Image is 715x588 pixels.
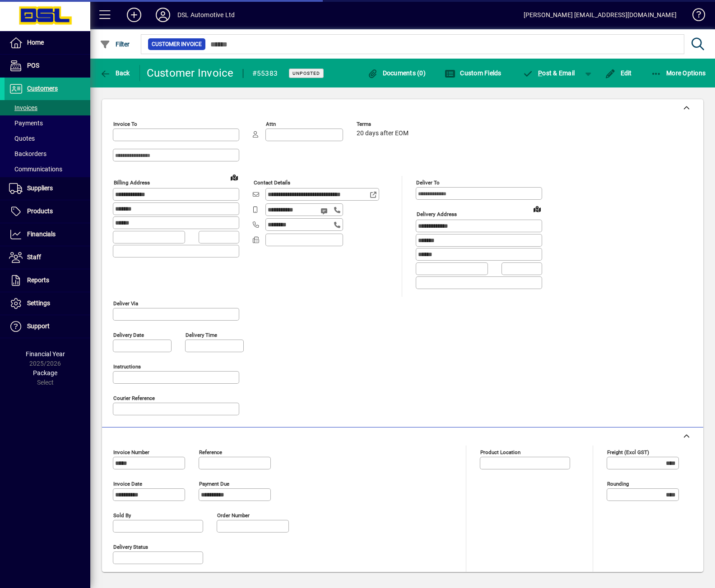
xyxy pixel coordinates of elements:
a: Financials [5,223,90,246]
mat-label: Product location [480,449,520,455]
span: POS [27,62,39,69]
mat-label: Freight (excl GST) [607,449,649,455]
span: Communications [9,165,62,173]
mat-label: Attn [266,121,276,127]
a: Quotes [5,131,90,146]
span: Home [27,39,44,46]
mat-label: Deliver To [416,179,440,186]
a: Home [5,32,90,54]
button: Custom Fields [442,65,504,81]
span: Financial Year [26,350,65,358]
a: POS [5,55,90,77]
mat-label: Delivery time [186,331,217,338]
span: P [538,69,542,77]
span: Customer Invoice [152,40,202,49]
mat-label: Instructions [113,363,141,369]
span: Products [27,207,53,215]
mat-label: Payment due [199,480,229,487]
a: Communications [5,161,90,177]
span: Invoices [9,104,37,111]
button: Filter [97,36,132,52]
mat-label: Invoice date [113,480,142,487]
a: Settings [5,292,90,315]
mat-label: Delivery status [113,543,148,550]
a: Knowledge Base [686,2,704,31]
div: [PERSON_NAME] [EMAIL_ADDRESS][DOMAIN_NAME] [524,8,677,22]
a: Payments [5,115,90,131]
span: Quotes [9,135,35,142]
a: Backorders [5,146,90,161]
button: Post & Email [518,65,580,81]
mat-label: Invoice number [113,449,149,455]
span: Backorders [9,150,46,157]
span: Back [100,69,130,77]
span: Payments [9,119,43,127]
span: Support [27,322,50,330]
span: Settings [27,299,50,307]
span: Custom Fields [445,69,501,77]
span: 20 days after EOM [357,130,409,137]
app-page-header-button: Back [90,65,140,81]
mat-label: Rounding [607,480,629,487]
span: ost & Email [523,69,575,77]
div: DSL Automotive Ltd [177,8,235,22]
div: Customer Invoice [147,66,234,80]
mat-label: Delivery date [113,331,144,338]
a: Products [5,200,90,223]
span: Customers [27,85,58,92]
a: Reports [5,269,90,292]
button: Profile [149,7,177,23]
a: View on map [227,170,241,184]
button: Back [97,65,132,81]
button: Add [120,7,149,23]
button: Send SMS [314,200,336,222]
a: Support [5,315,90,338]
span: More Options [651,69,706,77]
span: Financials [27,230,56,238]
a: Suppliers [5,177,90,200]
div: #55383 [252,66,278,81]
span: Package [33,369,57,377]
button: Documents (0) [365,65,428,81]
mat-label: Courier Reference [113,395,155,401]
mat-label: Order number [217,512,250,518]
button: More Options [649,65,708,81]
a: Invoices [5,100,90,115]
mat-label: Deliver via [113,300,138,306]
span: Unposted [292,70,320,76]
span: Documents (0) [367,69,426,77]
button: Edit [603,65,634,81]
mat-label: Invoice To [113,121,137,127]
a: Staff [5,246,90,269]
span: Edit [605,69,632,77]
mat-label: Reference [199,449,222,455]
a: View on map [530,202,544,216]
span: Reports [27,276,49,284]
mat-label: Sold by [113,512,131,518]
span: Filter [100,41,130,48]
span: Staff [27,253,41,261]
span: Suppliers [27,184,53,192]
span: Terms [357,121,411,127]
